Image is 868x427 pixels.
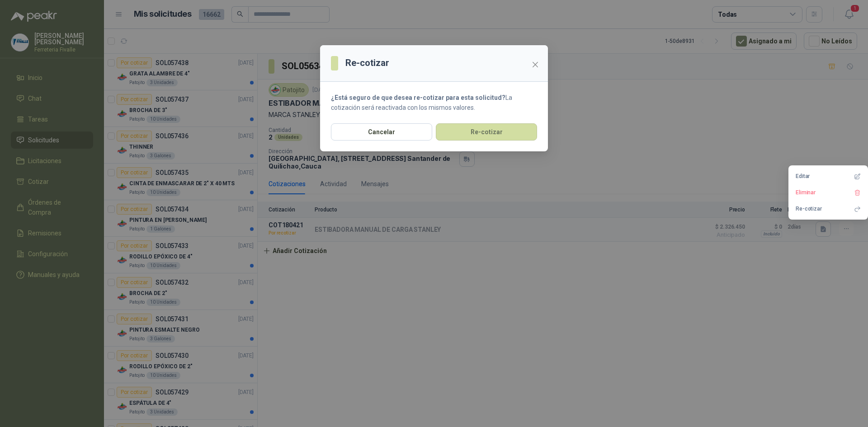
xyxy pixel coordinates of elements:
button: Re-cotizar [436,123,537,141]
span: close [532,61,539,68]
strong: ¿Está seguro de que desea re-cotizar para esta solicitud? [331,94,505,101]
button: Cancelar [331,123,432,141]
p: La cotización será reactivada con los mismos valores. [331,93,537,113]
h3: Re-cotizar [345,56,389,70]
button: Close [528,57,542,72]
